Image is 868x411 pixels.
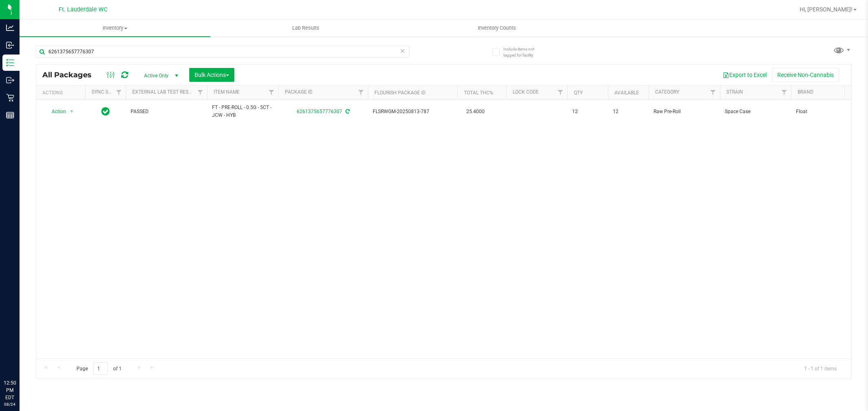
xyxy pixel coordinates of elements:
[654,108,715,116] span: Raw Pre-Roll
[344,109,350,114] span: Sync from Compliance System
[798,362,843,374] span: 1 - 1 of 1 items
[265,85,278,99] a: Filter
[281,24,330,32] span: Lab Results
[374,90,426,96] a: Flourish Package ID
[101,106,110,117] span: In Sync
[467,24,527,32] span: Inventory Counts
[8,346,33,370] iframe: Resource center
[210,20,401,37] a: Lab Results
[212,104,273,119] span: FT - PRE-ROLL - 0.5G - 5CT - JCW - HYB
[401,20,592,37] a: Inventory Counts
[572,108,603,116] span: 12
[778,85,791,99] a: Filter
[20,20,210,37] a: Inventory
[42,90,82,96] div: Actions
[6,24,14,32] inline-svg: Analytics
[42,70,100,79] span: All Packages
[772,68,839,82] button: Receive Non-Cannabis
[59,6,107,13] span: Ft. Lauderdale WC
[614,90,639,96] a: Available
[655,89,679,95] a: Category
[195,72,229,78] span: Bulk Actions
[67,106,77,117] span: select
[554,85,567,99] a: Filter
[132,89,196,95] a: External Lab Test Result
[513,89,539,95] a: Lock Code
[800,6,853,13] span: Hi, [PERSON_NAME]!
[400,46,406,56] span: Clear
[131,108,202,116] span: PASSED
[92,89,123,95] a: Sync Status
[726,89,743,95] a: Strain
[6,76,14,84] inline-svg: Outbound
[4,401,16,407] p: 08/24
[503,46,544,58] span: Include items not tagged for facility
[717,68,772,82] button: Export to Excel
[4,379,16,401] p: 12:50 PM EDT
[6,111,14,119] inline-svg: Reports
[6,59,14,67] inline-svg: Inventory
[796,108,868,116] span: Float
[798,89,813,95] a: Brand
[6,94,14,102] inline-svg: Retail
[36,46,409,58] input: Search Package ID, Item Name, SKU, Lot or Part Number...
[462,106,489,118] span: 25.4000
[297,109,342,114] a: 6261375657776307
[194,85,207,99] a: Filter
[93,362,108,375] input: 1
[706,85,720,99] a: Filter
[285,89,313,95] a: Package ID
[214,89,240,95] a: Item Name
[354,85,368,99] a: Filter
[613,108,644,116] span: 12
[20,24,210,32] span: Inventory
[373,108,453,116] span: FLSRWGM-20250813-787
[6,41,14,49] inline-svg: Inbound
[70,362,128,375] span: Page of 1
[112,85,126,99] a: Filter
[574,90,583,96] a: Qty
[44,106,66,117] span: Action
[464,90,493,96] a: Total THC%
[725,108,786,116] span: Space Case
[189,68,234,82] button: Bulk Actions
